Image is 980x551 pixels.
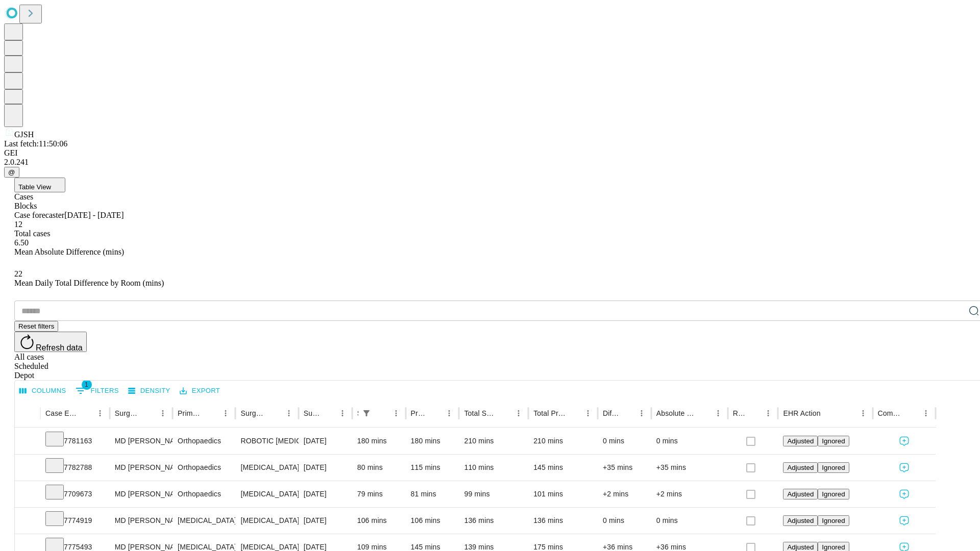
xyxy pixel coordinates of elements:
[45,481,105,507] div: 7709673
[411,508,454,534] div: 106 mins
[603,455,646,481] div: +35 mins
[4,158,976,167] div: 2.0.241
[497,406,511,420] button: Sort
[204,406,218,420] button: Sort
[73,383,121,399] button: Show filters
[282,406,296,420] button: Menu
[620,406,634,420] button: Sort
[45,428,105,454] div: 7781163
[533,455,593,481] div: 145 mins
[14,130,34,139] span: GJSH
[14,220,22,229] span: 12
[8,168,15,176] span: @
[45,508,105,534] div: 7774919
[603,481,646,507] div: +2 mins
[115,428,167,454] div: MD [PERSON_NAME] [PERSON_NAME] Md
[240,409,266,417] div: Surgery Name
[411,481,454,507] div: 81 mins
[464,455,523,481] div: 110 mins
[464,508,523,534] div: 136 mins
[20,433,35,450] button: Expand
[178,481,230,507] div: Orthopaedics
[79,406,93,420] button: Sort
[818,436,849,446] button: Ignored
[656,455,723,481] div: +35 mins
[603,508,646,534] div: 0 mins
[359,406,374,420] button: Show filters
[511,406,526,420] button: Menu
[36,343,83,352] span: Refresh data
[656,508,723,534] div: 0 mins
[533,481,593,507] div: 101 mins
[787,437,814,445] span: Adjusted
[411,409,427,417] div: Predicted In Room Duration
[240,455,293,481] div: [MEDICAL_DATA] [MEDICAL_DATA]
[304,409,320,417] div: Surgery Date
[428,406,442,420] button: Sort
[787,464,814,471] span: Adjusted
[464,428,523,454] div: 210 mins
[115,481,167,507] div: MD [PERSON_NAME] [PERSON_NAME] Md
[20,486,35,504] button: Expand
[126,383,173,399] button: Density
[822,490,845,498] span: Ignored
[14,332,87,352] button: Refresh data
[14,279,164,287] span: Mean Daily Total Difference by Room (mins)
[822,437,845,445] span: Ignored
[64,211,124,219] span: [DATE] - [DATE]
[178,508,230,534] div: [MEDICAL_DATA]
[856,406,870,420] button: Menu
[359,406,374,420] div: 1 active filter
[14,247,124,256] span: Mean Absolute Difference (mins)
[656,481,723,507] div: +2 mins
[14,229,50,238] span: Total cases
[697,406,711,420] button: Sort
[878,409,903,417] div: Comments
[45,455,105,481] div: 7782788
[4,148,976,158] div: GEI
[20,459,35,477] button: Expand
[240,508,293,534] div: [MEDICAL_DATA]
[93,406,107,420] button: Menu
[357,455,401,481] div: 80 mins
[14,211,64,219] span: Case forecaster
[82,380,92,390] span: 1
[634,406,649,420] button: Menu
[267,406,282,420] button: Sort
[747,406,761,420] button: Sort
[14,178,65,192] button: Table View
[240,481,293,507] div: [MEDICAL_DATA] WITH [MEDICAL_DATA] REPAIR
[14,321,58,332] button: Reset filters
[375,406,389,420] button: Sort
[783,436,818,446] button: Adjusted
[603,409,619,417] div: Difference
[464,409,496,417] div: Total Scheduled Duration
[818,489,849,499] button: Ignored
[411,455,454,481] div: 115 mins
[240,428,293,454] div: ROBOTIC [MEDICAL_DATA] KNEE TOTAL
[177,383,223,399] button: Export
[178,428,230,454] div: Orthopaedics
[45,409,78,417] div: Case Epic Id
[335,406,350,420] button: Menu
[904,406,919,420] button: Sort
[357,508,401,534] div: 106 mins
[533,428,593,454] div: 210 mins
[787,543,814,551] span: Adjusted
[603,428,646,454] div: 0 mins
[411,428,454,454] div: 180 mins
[581,406,595,420] button: Menu
[14,238,29,247] span: 6.50
[321,406,335,420] button: Sort
[4,139,67,148] span: Last fetch: 11:50:06
[115,409,140,417] div: Surgeon Name
[18,183,51,191] span: Table View
[818,515,849,526] button: Ignored
[787,490,814,498] span: Adjusted
[357,428,401,454] div: 180 mins
[533,508,593,534] div: 136 mins
[818,462,849,473] button: Ignored
[115,508,167,534] div: MD [PERSON_NAME] E Md
[218,406,233,420] button: Menu
[783,489,818,499] button: Adjusted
